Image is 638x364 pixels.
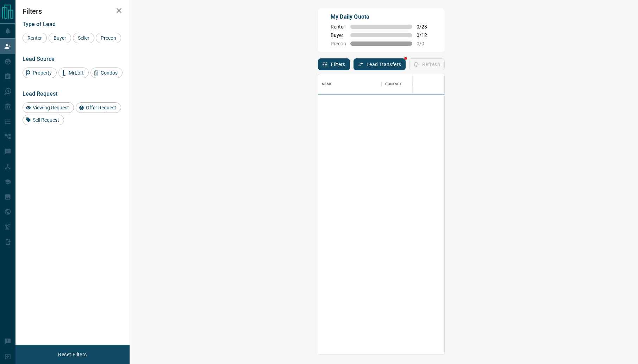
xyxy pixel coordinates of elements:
[49,33,71,43] div: Buyer
[96,33,121,43] div: Precon
[23,90,57,97] span: Lead Request
[382,74,438,94] div: Contact
[385,74,402,94] div: Contact
[23,68,57,78] div: Property
[98,70,120,76] span: Condos
[76,102,121,113] div: Offer Request
[83,105,119,110] span: Offer Request
[417,32,432,38] span: 0 / 12
[23,7,123,15] h2: Filters
[23,102,74,113] div: Viewing Request
[331,41,346,46] span: Precon
[23,115,64,125] div: Sell Request
[54,349,91,360] button: Reset Filters
[98,35,119,41] span: Precon
[417,41,432,46] span: 0 / 0
[30,70,54,76] span: Property
[331,24,346,30] span: Renter
[417,24,432,30] span: 0 / 23
[30,105,71,110] span: Viewing Request
[23,56,55,62] span: Lead Source
[318,58,350,70] button: Filters
[66,70,86,76] span: MrLoft
[58,68,89,78] div: MrLoft
[331,32,346,38] span: Buyer
[25,35,44,41] span: Renter
[51,35,69,41] span: Buyer
[30,117,62,123] span: Sell Request
[331,13,432,21] p: My Daily Quota
[354,58,406,70] button: Lead Transfers
[23,21,56,27] span: Type of Lead
[90,68,123,78] div: Condos
[75,35,92,41] span: Seller
[322,74,332,94] div: Name
[73,33,94,43] div: Seller
[23,33,47,43] div: Renter
[318,74,382,94] div: Name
